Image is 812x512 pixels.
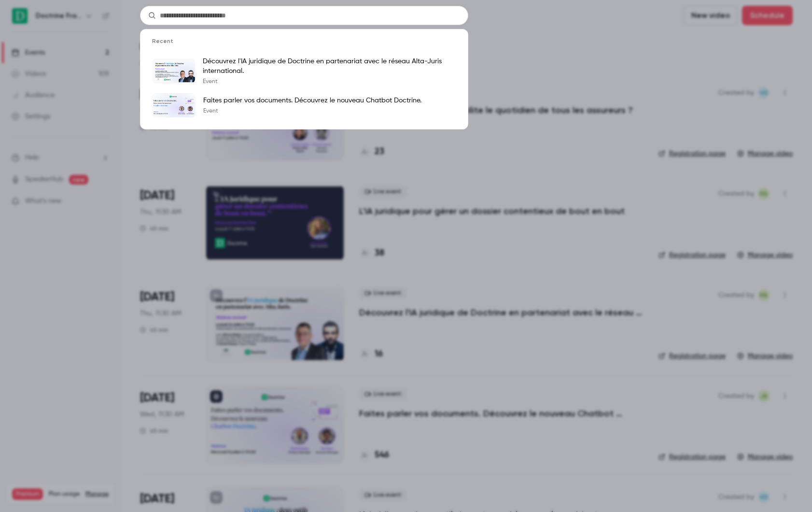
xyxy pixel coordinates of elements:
p: Faites parler vos documents. Découvrez le nouveau Chatbot Doctrine. [203,96,421,105]
p: Event [203,78,456,85]
p: Découvrez l'IA juridique de Doctrine en partenariat avec le réseau Alta-Juris international. [203,57,456,76]
p: Event [203,107,421,115]
li: Recent [140,37,468,53]
img: Faites parler vos documents. Découvrez le nouveau Chatbot Doctrine. [152,93,196,117]
img: Découvrez l'IA juridique de Doctrine en partenariat avec le réseau Alta-Juris international. [152,59,195,83]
